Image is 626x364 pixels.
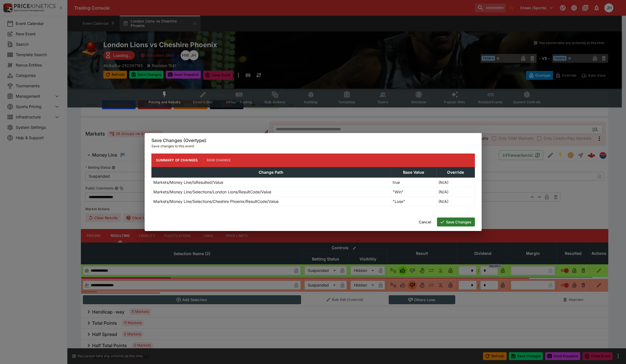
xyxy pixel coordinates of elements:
[153,179,223,185] p: Markets/Money Line/IsResulted/Value
[436,196,475,206] td: (N/A)
[153,198,279,204] p: Markets/Money Line/Selections/Cheshire Phoenix/ResultCode/Value
[202,154,235,167] button: Raw Change
[391,196,436,206] td: "Lose"
[153,189,271,195] p: Markets/Money Line/Selections/London Lions/ResultCode/Value
[436,167,475,177] th: Override
[391,187,436,196] td: "Win"
[391,167,436,177] th: Base Value
[151,138,475,143] h6: Save Changes (Overtype)
[391,177,436,187] td: true
[151,167,391,177] th: Change Path
[437,218,475,226] button: Save Changes
[436,177,475,187] td: (N/A)
[436,187,475,196] td: (N/A)
[415,218,435,226] button: Cancel
[151,143,475,149] p: Save changes to this event.
[151,154,202,167] button: Summary of Changes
